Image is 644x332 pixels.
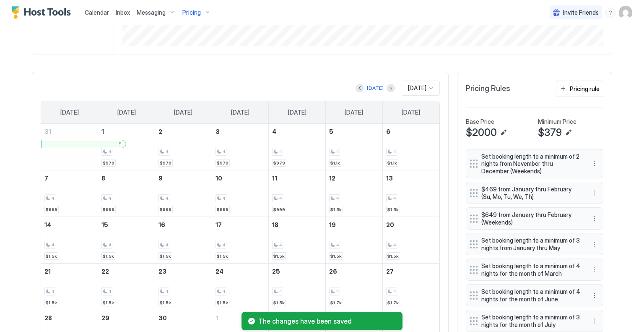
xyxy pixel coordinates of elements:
[382,264,439,310] td: June 27, 2026
[217,207,229,212] span: $999
[481,288,581,303] span: Set booking length to a minimum of 4 nights for the month of June
[382,124,439,170] td: June 6, 2026
[217,300,228,306] span: $1.5k
[223,101,258,124] a: Wednesday
[46,300,57,306] span: $1.5k
[589,214,600,224] button: More options
[258,317,396,325] span: The changes have been saved
[158,268,166,275] span: 23
[212,170,269,186] a: June 10, 2026
[466,207,603,230] div: $649 from January thru February (Weekends) menu
[393,196,396,201] span: 4
[269,217,326,264] td: June 18, 2026
[279,289,282,294] span: 4
[393,149,396,154] span: 4
[408,84,426,92] span: [DATE]
[212,124,269,170] td: June 3, 2026
[101,268,109,275] span: 22
[589,290,600,301] div: menu
[383,124,439,139] a: June 6, 2026
[41,264,98,310] td: June 21, 2026
[272,128,276,135] span: 4
[386,175,393,182] span: 13
[158,128,162,135] span: 2
[326,217,382,233] a: June 19, 2026
[98,217,155,264] td: June 15, 2026
[109,242,111,248] span: 4
[103,160,114,166] span: $979
[589,290,600,301] button: More options
[155,264,212,310] td: June 23, 2026
[41,124,98,139] a: May 31, 2026
[329,221,336,228] span: 19
[466,149,603,179] div: Set booking length to a minimum of 2 nights from November thru December (Weekends) menu
[212,264,269,279] a: June 24, 2026
[166,149,168,154] span: 4
[98,170,155,186] a: June 8, 2026
[212,264,269,310] td: June 24, 2026
[155,217,212,264] td: June 16, 2026
[345,109,363,116] span: [DATE]
[326,264,383,310] td: June 26, 2026
[393,242,396,248] span: 4
[60,109,79,116] span: [DATE]
[182,9,201,16] span: Pricing
[155,170,212,186] a: June 9, 2026
[117,109,136,116] span: [DATE]
[589,159,600,169] div: menu
[158,175,163,182] span: 9
[44,128,51,135] span: 31
[85,8,109,17] a: Calendar
[223,242,225,248] span: 4
[330,254,342,259] span: $1.5k
[382,217,439,264] td: June 20, 2026
[269,264,326,310] td: June 25, 2026
[98,124,155,139] a: June 1, 2026
[41,217,98,264] td: June 14, 2026
[217,254,228,259] span: $1.5k
[383,170,439,186] a: June 13, 2026
[336,101,371,124] a: Friday
[279,242,282,248] span: 4
[329,268,337,275] span: 26
[52,242,54,248] span: 4
[41,170,98,186] a: June 7, 2026
[41,264,98,279] a: June 21, 2026
[212,217,269,233] a: June 17, 2026
[481,211,581,226] span: $649 from January thru February (Weekends)
[393,101,428,124] a: Saturday
[166,289,168,294] span: 4
[273,207,285,212] span: $999
[556,81,603,97] button: Pricing rule
[109,149,111,154] span: 4
[589,159,600,169] button: More options
[272,268,280,275] span: 25
[273,300,285,306] span: $1.5k
[605,8,615,18] div: menu
[103,254,114,259] span: $1.5k
[466,310,603,332] div: Set booking length to a minimum of 3 nights for the month of July menu
[52,196,54,201] span: 4
[269,264,325,279] a: June 25, 2026
[466,233,603,255] div: Set booking length to a minimum of 3 nights from January thru May menu
[12,6,75,19] div: Host Tools Logo
[44,268,51,275] span: 21
[98,217,155,233] a: June 15, 2026
[466,259,603,281] div: Set booking length to a minimum of 4 nights for the month of March menu
[280,101,315,124] a: Thursday
[216,128,220,135] span: 3
[326,170,382,186] a: June 12, 2026
[158,221,165,228] span: 16
[589,188,600,198] button: More options
[160,160,171,166] span: $979
[273,254,285,259] span: $1.5k
[52,101,87,124] a: Sunday
[41,124,98,170] td: May 31, 2026
[499,128,509,138] button: Edit
[466,182,603,204] div: $469 from January thru February (Su, Mo, Tu, We, Th) menu
[155,124,212,170] td: June 2, 2026
[174,109,192,116] span: [DATE]
[212,217,269,264] td: June 17, 2026
[269,124,325,139] a: June 4, 2026
[217,160,229,166] span: $979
